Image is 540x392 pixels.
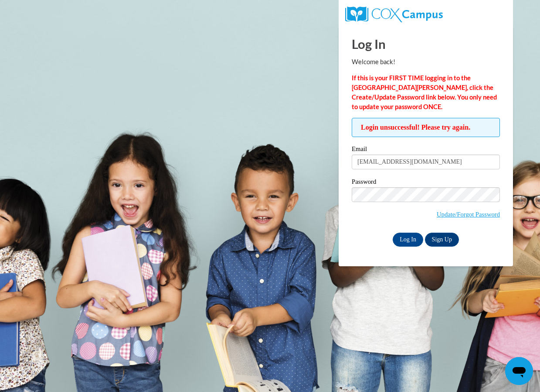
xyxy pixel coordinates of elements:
iframe: Button to launch messaging window [505,357,533,385]
h1: Log In [352,35,500,53]
img: COX Campus [345,7,443,22]
label: Email [352,146,500,155]
strong: If this is your FIRST TIME logging in to the [GEOGRAPHIC_DATA][PERSON_NAME], click the Create/Upd... [352,74,497,110]
input: Log In [393,233,423,247]
a: Update/Forgot Password [437,211,500,218]
a: Sign Up [425,233,459,247]
label: Password [352,179,500,187]
span: Login unsuccessful! Please try again. [352,118,500,137]
p: Welcome back! [352,57,500,67]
